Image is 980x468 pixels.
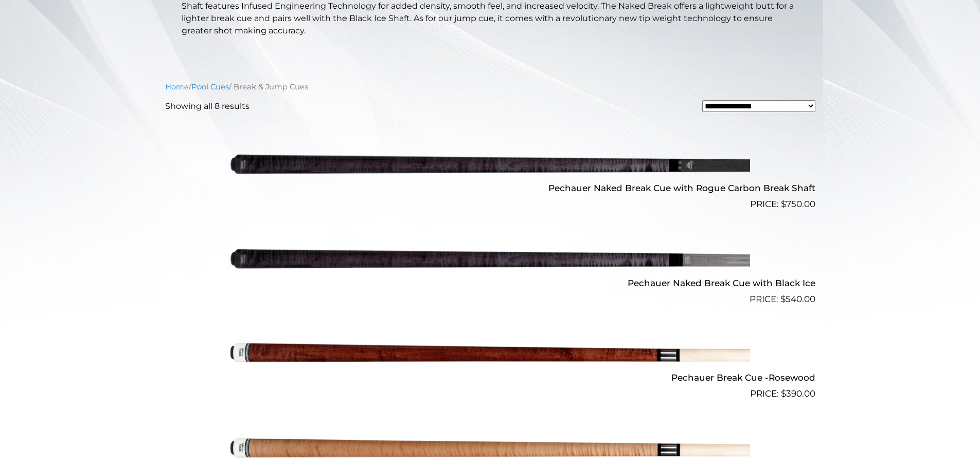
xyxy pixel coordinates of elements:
[781,388,786,399] span: $
[780,294,786,304] span: $
[165,121,815,211] a: Pechauer Naked Break Cue with Rogue Carbon Break Shaft $750.00
[165,82,189,91] a: Home
[780,294,815,304] bdi: 540.00
[165,215,815,306] a: Pechauer Naked Break Cue with Black Ice $540.00
[781,199,815,209] bdi: 750.00
[165,81,815,92] nav: Breadcrumb
[702,100,815,112] select: Shop order
[165,273,815,292] h2: Pechauer Naked Break Cue with Black Ice
[191,82,229,91] a: Pool Cues
[230,121,750,207] img: Pechauer Naked Break Cue with Rogue Carbon Break Shaft
[781,199,786,209] span: $
[165,310,815,401] a: Pechauer Break Cue -Rosewood $390.00
[165,368,815,387] h2: Pechauer Break Cue -Rosewood
[230,215,750,302] img: Pechauer Naked Break Cue with Black Ice
[781,388,815,399] bdi: 390.00
[165,179,815,198] h2: Pechauer Naked Break Cue with Rogue Carbon Break Shaft
[230,310,750,397] img: Pechauer Break Cue -Rosewood
[165,100,250,113] p: Showing all 8 results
